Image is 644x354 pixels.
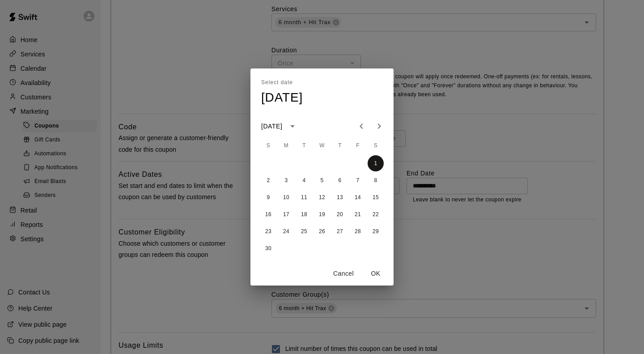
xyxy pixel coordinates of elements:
[314,189,330,205] button: 12
[350,206,366,222] button: 21
[261,90,303,106] h4: [DATE]
[314,136,330,154] span: Wednesday
[368,223,384,239] button: 29
[285,119,300,134] button: calendar view is open, switch to year view
[352,117,370,135] button: Previous month
[278,206,294,222] button: 17
[368,136,384,154] span: Saturday
[296,223,312,239] button: 25
[260,240,276,256] button: 30
[296,206,312,222] button: 18
[368,206,384,222] button: 22
[296,172,312,188] button: 4
[314,172,330,188] button: 5
[278,136,294,154] span: Monday
[368,189,384,205] button: 15
[332,189,348,205] button: 13
[350,172,366,188] button: 7
[260,136,276,154] span: Sunday
[278,172,294,188] button: 3
[350,223,366,239] button: 28
[260,223,276,239] button: 23
[332,136,348,154] span: Thursday
[260,172,276,188] button: 2
[296,189,312,205] button: 11
[314,206,330,222] button: 19
[260,189,276,205] button: 9
[332,172,348,188] button: 6
[296,136,312,154] span: Tuesday
[261,122,282,131] div: [DATE]
[329,265,358,282] button: Cancel
[260,206,276,222] button: 16
[350,136,366,154] span: Friday
[332,206,348,222] button: 20
[314,223,330,239] button: 26
[278,223,294,239] button: 24
[332,223,348,239] button: 27
[368,155,384,171] button: 1
[278,189,294,205] button: 10
[350,189,366,205] button: 14
[261,76,293,90] span: Select date
[361,265,390,282] button: OK
[368,172,384,188] button: 8
[370,117,388,135] button: Next month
